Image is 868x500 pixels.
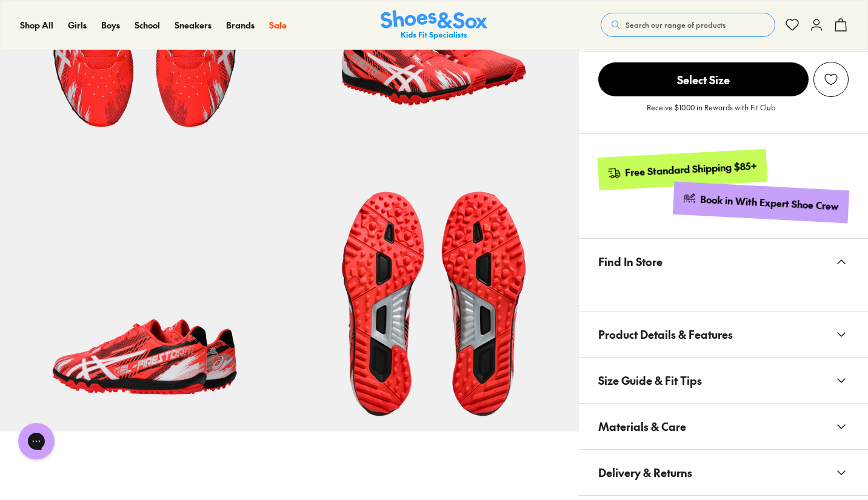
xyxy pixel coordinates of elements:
[289,142,578,432] img: 9-551369_1
[226,19,255,32] a: Brands
[175,19,212,32] a: Sneakers
[624,159,757,179] div: Free Standard Shipping $85+
[101,19,120,32] a: Boys
[598,316,733,352] span: Product Details & Features
[381,10,487,40] img: SNS_Logo_Responsive.svg
[598,408,686,444] span: Materials & Care
[598,62,809,97] button: Select Size
[673,182,849,224] a: Book in With Expert Shoe Crew
[579,358,868,403] button: Size Guide & Fit Tips
[579,312,868,357] button: Product Details & Features
[68,19,87,32] a: Girls
[700,193,840,213] div: Book in With Expert Shoe Crew
[598,362,702,398] span: Size Guide & Fit Tips
[381,10,487,40] a: Shoes & Sox
[135,19,160,32] a: School
[579,404,868,449] button: Materials & Care
[269,19,287,32] a: Sale
[597,149,767,190] a: Free Standard Shipping $85+
[579,239,868,284] button: Find In Store
[813,62,849,97] button: Add to Wishlist
[598,62,809,96] span: Select Size
[12,419,61,464] iframe: Gorgias live chat messenger
[598,284,849,296] iframe: Find in Store
[20,19,53,32] a: Shop All
[598,455,692,490] span: Delivery & Returns
[647,102,775,124] p: Receive $10.00 in Rewards with Fit Club
[601,13,775,37] button: Search our range of products
[579,450,868,495] button: Delivery & Returns
[598,244,663,279] span: Find In Store
[626,19,726,30] span: Search our range of products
